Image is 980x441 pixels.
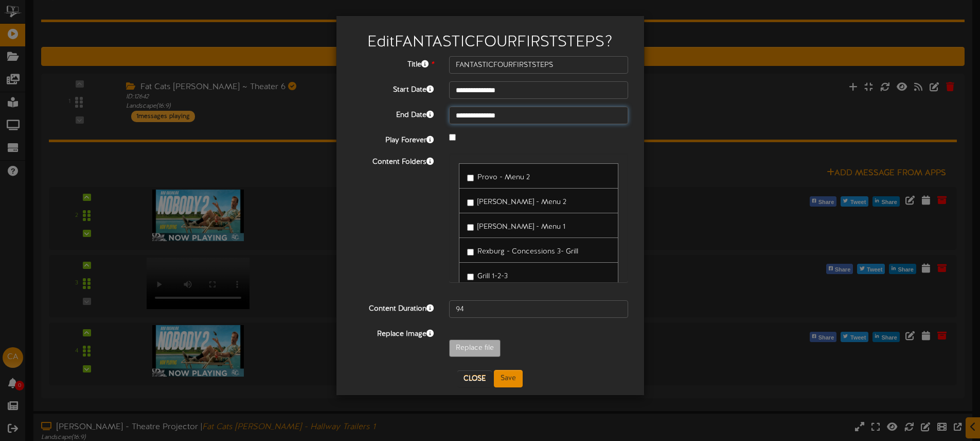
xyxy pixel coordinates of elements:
[344,154,441,167] label: Content Folders
[344,56,441,70] label: Title
[467,274,474,280] input: Grill 1-2-3
[477,198,566,206] span: [PERSON_NAME] - Menu 2
[344,107,441,121] label: End Date
[344,326,441,340] label: Replace Image
[344,132,441,146] label: Play Forever
[477,273,508,280] span: Grill 1-2-3
[467,224,474,231] input: [PERSON_NAME] - Menu 1
[449,56,629,74] input: Title
[467,249,474,256] input: Rexburg - Concessions 3- Grill
[344,300,441,314] label: Content Duration
[477,174,530,181] span: Provo - Menu 2
[477,223,565,231] span: [PERSON_NAME] - Menu 1
[467,199,474,206] input: [PERSON_NAME] - Menu 2
[352,34,629,51] h2: Edit FANTASTICFOURFIRSTSTEPS ?
[344,81,441,95] label: Start Date
[457,370,492,387] button: Close
[494,370,523,387] button: Save
[467,175,474,181] input: Provo - Menu 2
[449,300,629,318] input: 15
[477,248,578,256] span: Rexburg - Concessions 3- Grill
